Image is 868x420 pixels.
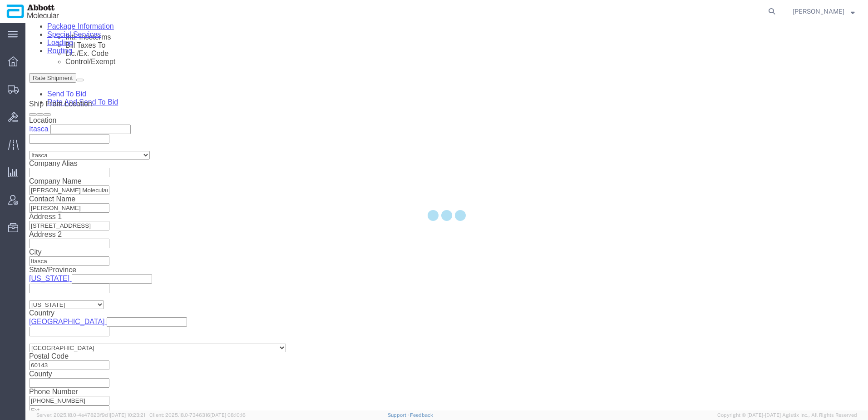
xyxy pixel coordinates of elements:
[388,412,410,418] a: Support
[410,412,433,418] a: Feedback
[792,6,855,17] button: [PERSON_NAME]
[36,412,145,418] span: Server: 2025.18.0-4e47823f9d1
[793,6,844,16] span: Jarrod Kec
[6,5,59,18] img: logo
[210,412,246,418] span: [DATE] 08:10:16
[149,412,246,418] span: Client: 2025.18.0-7346316
[717,411,857,419] span: Copyright © [DATE]-[DATE] Agistix Inc., All Rights Reserved
[110,412,145,418] span: [DATE] 10:23:21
